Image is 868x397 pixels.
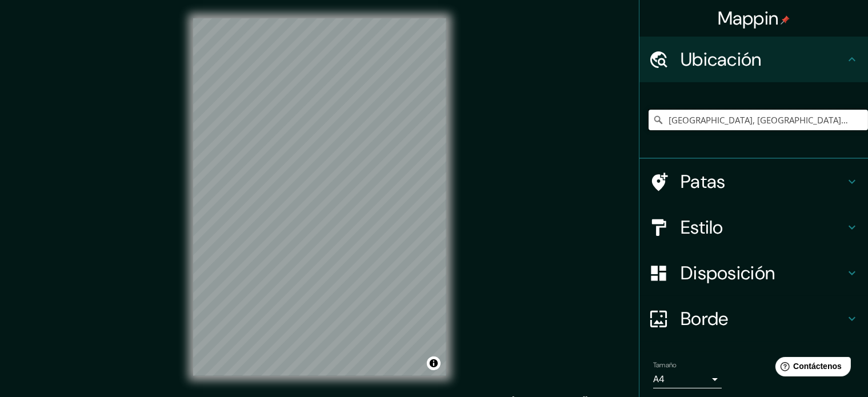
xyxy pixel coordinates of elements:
[681,261,775,285] font: Disposición
[649,110,868,130] input: Elige tu ciudad o zona
[653,373,665,385] font: A4
[427,356,441,370] button: Activar o desactivar atribución
[766,352,855,384] iframe: Lanzador de widgets de ayuda
[639,250,868,296] div: Disposición
[681,47,762,71] font: Ubicación
[681,170,726,194] font: Patas
[681,215,723,239] font: Estilo
[681,307,729,331] font: Borde
[639,204,868,250] div: Estilo
[653,370,722,388] div: A4
[718,6,779,30] font: Mappin
[639,37,868,82] div: Ubicación
[193,18,446,376] canvas: Mapa
[639,296,868,342] div: Borde
[653,360,677,370] font: Tamaño
[781,15,790,25] img: pin-icon.png
[639,159,868,204] div: Patas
